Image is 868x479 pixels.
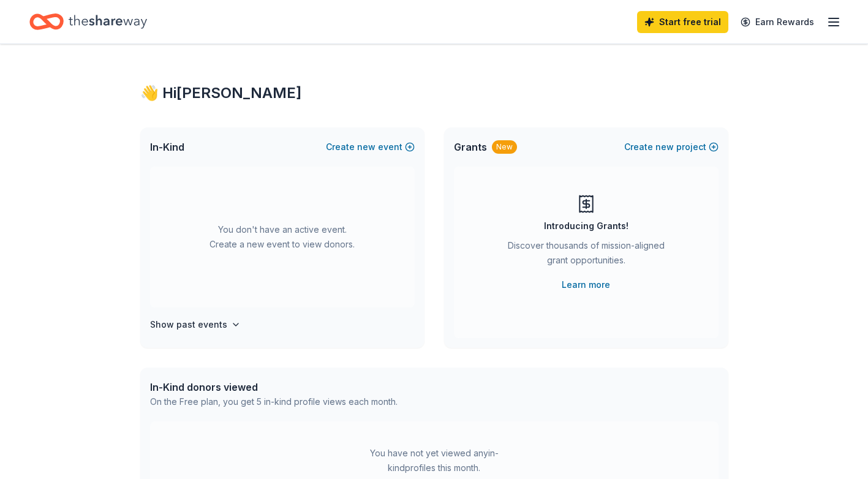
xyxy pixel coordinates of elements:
[544,219,628,233] div: Introducing Grants!
[150,380,398,394] div: In-Kind donors viewed
[655,140,674,154] span: new
[326,140,415,154] button: Createnewevent
[150,317,227,332] h4: Show past events
[150,167,415,307] div: You don't have an active event. Create a new event to view donors.
[150,317,241,332] button: Show past events
[150,394,398,409] div: On the Free plan, you get 5 in-kind profile views each month.
[140,83,728,103] div: 👋 Hi [PERSON_NAME]
[358,446,511,475] div: You have not yet viewed any in-kind profiles this month.
[503,238,670,273] div: Discover thousands of mission-aligned grant opportunities.
[562,277,610,292] a: Learn more
[29,7,147,36] a: Home
[357,140,376,154] span: new
[492,140,517,154] div: New
[637,11,728,33] a: Start free trial
[150,140,184,154] span: In-Kind
[454,140,487,154] span: Grants
[733,11,821,33] a: Earn Rewards
[624,140,719,154] button: Createnewproject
